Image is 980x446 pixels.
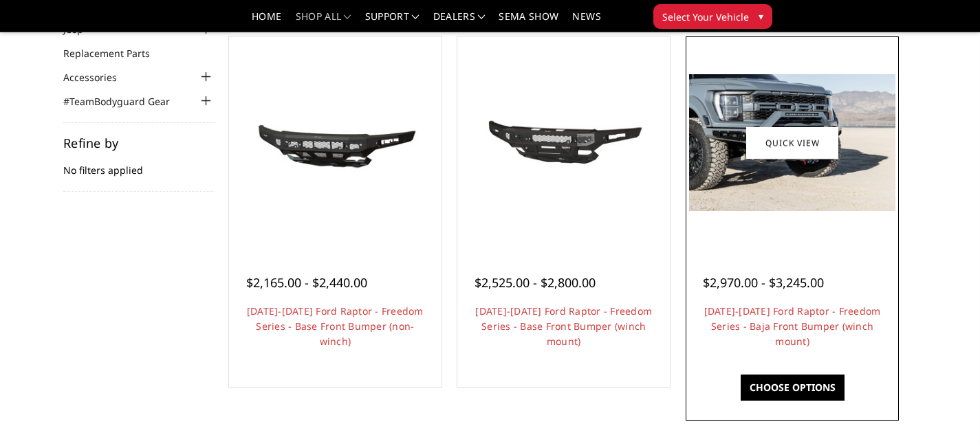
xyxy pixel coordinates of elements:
[689,40,895,245] a: 2021-2025 Ford Raptor - Freedom Series - Baja Front Bumper (winch mount) 2021-2025 Ford Raptor - ...
[296,12,351,32] a: shop all
[63,94,187,109] a: #TeamBodyguard Gear
[461,95,666,191] img: 2021-2025 Ford Raptor - Freedom Series - Base Front Bumper (winch mount)
[63,46,167,60] a: Replacement Parts
[247,304,424,348] a: [DATE]-[DATE] Ford Raptor - Freedom Series - Base Front Bumper (non-winch)
[232,40,438,245] a: 2021-2025 Ford Raptor - Freedom Series - Base Front Bumper (non-winch) 2021-2025 Ford Raptor - Fr...
[572,12,600,32] a: News
[741,375,845,401] a: Choose Options
[475,274,596,291] span: $2,525.00 - $2,800.00
[499,12,558,32] a: SEMA Show
[252,12,281,32] a: Home
[703,274,824,291] span: $2,970.00 - $3,245.00
[689,74,895,211] img: 2021-2025 Ford Raptor - Freedom Series - Baja Front Bumper (winch mount)
[653,4,772,29] button: Select Your Vehicle
[63,137,215,149] h5: Refine by
[246,274,367,291] span: $2,165.00 - $2,440.00
[704,304,881,348] a: [DATE]-[DATE] Ford Raptor - Freedom Series - Baja Front Bumper (winch mount)
[662,10,749,24] span: Select Your Vehicle
[759,9,763,23] span: ▾
[475,304,652,348] a: [DATE]-[DATE] Ford Raptor - Freedom Series - Base Front Bumper (winch mount)
[746,126,838,159] a: Quick view
[433,12,486,32] a: Dealers
[911,380,980,446] iframe: Chat Widget
[63,137,215,192] div: No filters applied
[365,12,420,32] a: Support
[461,40,666,245] a: 2021-2025 Ford Raptor - Freedom Series - Base Front Bumper (winch mount)
[63,70,134,85] a: Accessories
